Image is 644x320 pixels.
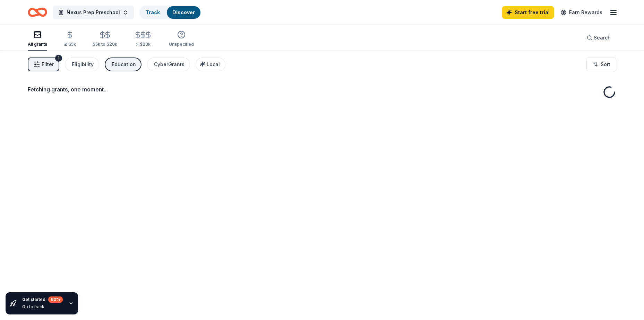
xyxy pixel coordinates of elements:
[28,42,47,47] div: All grants
[502,6,554,19] a: Start free trial
[169,42,194,47] div: Unspecified
[42,60,54,69] span: Filter
[594,34,611,42] span: Search
[601,60,610,69] span: Sort
[169,28,194,51] button: Unspecified
[67,8,120,17] span: Nexus Prep Preschool
[28,4,47,20] a: Home
[196,57,225,71] button: Local
[65,57,99,71] button: Eligibility
[207,61,220,67] span: Local
[22,296,63,303] div: Get started
[28,57,59,71] button: Filter1
[112,60,136,69] div: Education
[28,28,47,51] button: All grants
[53,6,134,19] button: Nexus Prep Preschool
[28,85,616,94] div: Fetching grants, one moment...
[93,42,117,47] div: $5k to $20k
[154,60,184,69] div: CyberGrants
[146,9,160,15] a: Track
[48,296,63,303] div: 60 %
[134,42,152,47] div: > $20k
[172,9,195,15] a: Discover
[55,55,62,62] div: 1
[557,6,607,19] a: Earn Rewards
[134,28,152,51] button: > $20k
[581,31,616,45] button: Search
[139,6,201,19] button: TrackDiscover
[64,28,76,51] button: ≤ $5k
[22,304,63,310] div: Go to track
[147,57,190,71] button: CyberGrants
[64,42,76,47] div: ≤ $5k
[72,60,94,69] div: Eligibility
[105,57,141,71] button: Education
[93,28,117,51] button: $5k to $20k
[586,57,616,71] button: Sort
